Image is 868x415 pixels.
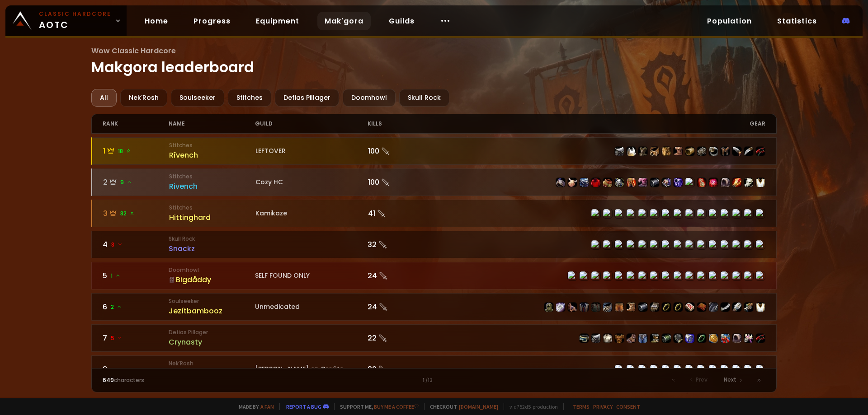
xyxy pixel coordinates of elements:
img: item-4381 [721,334,730,343]
a: Classic HardcoreAOTC [5,5,127,36]
div: 4 [103,239,169,250]
img: item-12963 [615,303,624,312]
div: 2 [103,177,170,188]
img: item-12939 [732,303,741,312]
div: Snackz [169,243,255,254]
a: 332 StitchesHittinghardKamikaze41 item-15338item-10399item-4249item-4831item-6557item-15331item-1... [91,200,777,227]
div: 100 [368,145,434,157]
a: 29StitchesRivenchCozy HC100 item-22267item-22403item-16797item-2575item-19682item-13956item-19683... [91,168,777,196]
span: Made by [233,403,274,410]
img: item-14637 [591,303,600,312]
a: [DOMAIN_NAME] [459,403,498,410]
img: item-19120 [685,303,694,312]
div: LEFTOVER [255,146,368,156]
div: characters [103,376,269,384]
img: item-6469 [756,334,765,343]
div: 24 [368,301,434,312]
img: item-16713 [603,303,612,312]
img: item-10413 [697,147,706,156]
img: item-12006 [697,334,706,343]
img: item-18842 [732,178,741,187]
img: item-2041 [615,334,624,343]
img: item-4385 [580,334,589,343]
h1: Makgora leaderboard [91,45,777,78]
small: Skull Rock [169,235,255,243]
img: item-6586 [674,334,683,343]
img: item-209611 [709,334,718,343]
img: item-5976 [756,178,765,187]
img: item-19684 [638,178,647,187]
div: [PERSON_NAME] en Croûte [255,364,368,374]
div: 41 [368,208,434,219]
div: 22 [368,332,434,344]
div: 24 [368,270,434,281]
a: Buy me a coffee [374,403,419,410]
img: item-1769 [615,147,624,156]
img: item-16797 [580,178,589,187]
span: Support me, [334,403,419,410]
span: 2 [111,303,122,311]
img: item-11925 [544,303,553,312]
div: Doomhowl [343,89,396,107]
small: Stitches [169,141,255,149]
small: Classic Hardcore [39,10,111,18]
img: item-6469 [756,147,765,156]
div: All [91,89,117,107]
div: Unmedicated [255,302,368,312]
small: Nek'Rosh [169,359,255,368]
a: Terms [573,403,590,410]
a: Progress [186,12,238,30]
img: item-16710 [638,303,647,312]
span: 18 [118,147,131,155]
div: Defias Pillager [275,89,339,107]
a: Guilds [382,12,422,30]
div: 3 [103,208,170,219]
img: item-16711 [627,303,636,312]
a: 43 Skull RockSnackz32 item-10502item-12047item-14182item-9791item-6611item-9797item-6612item-6613... [91,231,777,258]
img: item-16801 [662,178,671,187]
img: item-6504 [732,147,741,156]
span: Checkout [424,403,498,410]
img: item-19683 [627,178,636,187]
img: item-14331 [721,178,730,187]
span: Wow Classic Hardcore [91,45,777,56]
img: item-11853 [674,147,683,156]
div: Stitches [228,89,271,107]
img: item-15411 [556,303,565,312]
img: item-18500 [662,303,671,312]
img: item-3313 [638,147,647,156]
div: 1 [103,145,170,157]
span: 32 [120,210,135,218]
img: item-20036 [709,178,718,187]
small: / 13 [425,377,433,384]
img: item-10410 [638,334,647,343]
div: 7 [103,332,169,344]
img: item-17705 [721,303,730,312]
img: item-14629 [650,178,659,187]
span: 9 [120,178,132,187]
img: item-15331 [662,334,671,343]
a: Statistics [770,12,824,30]
a: a fan [260,403,274,410]
img: item-19682 [603,178,612,187]
small: Doomhowl [169,266,255,274]
div: Kamikaze [255,209,368,218]
span: 1 [111,272,121,280]
img: item-9812 [721,147,730,156]
a: Home [137,12,175,30]
div: 8 [103,364,169,375]
div: Bigdåddy [169,274,255,285]
span: Prev [696,376,708,384]
span: 3 [111,241,123,249]
img: item-890 [744,334,753,343]
div: Rîvench [169,149,255,161]
div: Hittinghard [169,212,255,223]
small: Soulseeker [169,297,255,305]
img: item-2059 [732,334,741,343]
div: 100 [368,177,434,188]
img: item-22403 [568,178,577,187]
div: Jezítbambooz [169,305,255,317]
span: 649 [103,376,114,384]
img: item-13209 [697,303,706,312]
img: item-14113 [650,147,659,156]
